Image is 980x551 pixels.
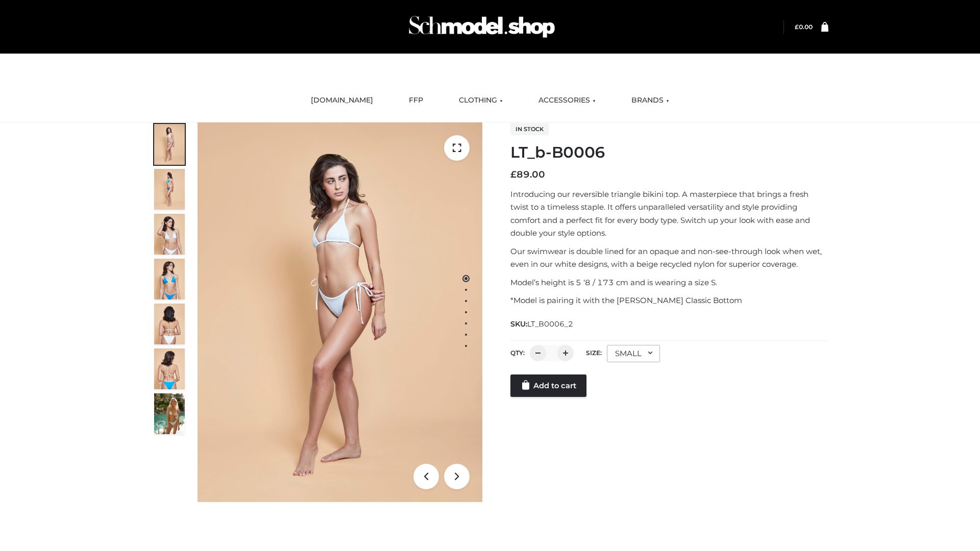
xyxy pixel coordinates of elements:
[531,89,603,112] a: ACCESSORIES
[405,7,558,47] img: Schmodel Admin 964
[510,188,828,240] p: Introducing our reversible triangle bikini top. A masterpiece that brings a fresh twist to a time...
[510,276,828,289] p: Model’s height is 5 ‘8 / 173 cm and is wearing a size S.
[510,169,545,180] bdi: 89.00
[510,294,828,307] p: *Model is pairing it with the [PERSON_NAME] Classic Bottom
[154,124,185,165] img: ArielClassicBikiniTop_CloudNine_AzureSky_OW114ECO_1-scaled.jpg
[154,304,185,344] img: ArielClassicBikiniTop_CloudNine_AzureSky_OW114ECO_7-scaled.jpg
[154,348,185,389] img: ArielClassicBikiniTop_CloudNine_AzureSky_OW114ECO_8-scaled.jpg
[451,89,510,112] a: CLOTHING
[795,23,813,31] bdi: 0.00
[510,245,828,271] p: Our swimwear is double lined for an opaque and non-see-through look when wet, even in our white d...
[607,345,660,362] div: SMALL
[510,169,517,180] span: £
[527,319,573,329] span: LT_B0006_2
[154,393,185,434] img: Arieltop_CloudNine_AzureSky2.jpg
[510,123,549,135] span: In stock
[510,374,586,397] a: Add to cart
[198,122,482,502] img: LT_b-B0006
[154,259,185,299] img: ArielClassicBikiniTop_CloudNine_AzureSky_OW114ECO_4-scaled.jpg
[795,23,813,31] a: £0.00
[401,89,431,112] a: FFP
[510,143,828,162] h1: LT_b-B0006
[586,349,602,357] label: Size:
[154,214,185,255] img: ArielClassicBikiniTop_CloudNine_AzureSky_OW114ECO_3-scaled.jpg
[154,169,185,210] img: ArielClassicBikiniTop_CloudNine_AzureSky_OW114ECO_2-scaled.jpg
[303,89,381,112] a: [DOMAIN_NAME]
[624,89,677,112] a: BRANDS
[510,349,525,357] label: QTY:
[510,318,574,330] span: SKU:
[795,23,799,31] span: £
